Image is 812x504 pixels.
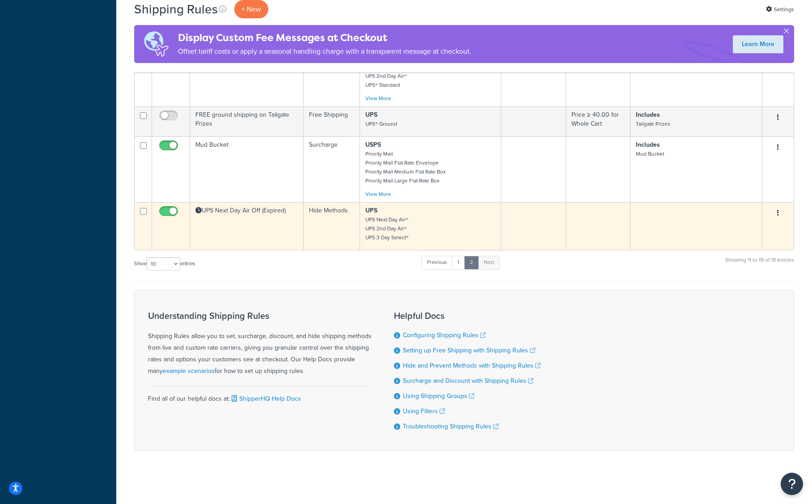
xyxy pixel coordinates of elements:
[190,202,304,250] td: UPS Next Day Air Off (Expired)
[365,120,397,128] small: UPS® Ground
[636,140,660,149] strong: Includes
[178,30,471,45] h4: Display Custom Fee Messages at Checkout
[304,41,360,106] td: Hide Methods
[733,35,783,53] a: Learn More
[421,256,453,269] a: Previous
[134,257,195,271] label: Show entries
[190,106,304,136] td: FREE ground shipping on Tailgate Prizes
[134,0,218,18] h1: Shipping Rules
[147,257,180,271] select: Showentries
[365,140,381,149] strong: USPS
[304,106,360,136] td: Free Shipping
[403,407,445,416] a: Using Filters
[403,361,541,370] a: Hide and Prevent Methods with Shipping Rules
[190,41,304,106] td: Orange Blanket Canister Hide when Quantity is more than 4
[766,3,794,16] a: Settings
[365,216,409,241] small: UPS Next Day Air® UPS 2nd Day Air® UPS 3 Day Select®
[148,311,372,377] div: Shipping Rules allow you to set, surcharge, discount, and hide shipping methods from live and cus...
[134,25,178,63] img: duties-banner-06bc72dcb5fe05cb3f9472aba00be2ae8eb53ab6f0d8bb03d382ba314ac3c341.png
[403,346,535,355] a: Setting up Free Shipping with Shipping Rules
[304,136,360,202] td: Surcharge
[636,110,660,119] strong: Includes
[636,150,664,158] small: Mud Bucket
[394,311,541,321] h3: Helpful Docs
[365,206,377,215] strong: UPS
[148,311,372,321] h3: Understanding Shipping Rules
[452,256,465,269] a: 1
[403,376,533,385] a: Surcharge and Discount with Shipping Rules
[478,256,500,269] a: Next
[403,391,474,401] a: Using Shipping Groups
[178,45,471,58] p: Offset tariff costs or apply a seasonal handling charge with a transparent message at checkout.
[403,330,486,340] a: Configuring Shipping Rules
[566,106,630,136] td: Price ≥ 40.00 for Whole Cart
[365,150,446,185] small: Priority Mail Priority Mail Flat Rate Envelope Priority Mail Medium Flat Rate Box Priority Mail L...
[304,202,360,250] td: Hide Methods
[725,255,794,274] div: Showing 11 to 19 of 19 entries
[566,41,630,106] td: Quantity ≥ 4 for Everything in Shipping Group
[365,94,391,102] a: View More
[781,473,803,495] button: Open Resource Center
[190,136,304,202] td: Mud Bucket
[403,422,499,431] a: Troubleshooting Shipping Rules
[230,394,301,403] a: ShipperHQ Help Docs
[148,386,372,405] div: Find all of our helpful docs at:
[365,190,391,198] a: View More
[464,256,479,269] a: 2
[163,366,215,376] a: example scenarios
[636,120,670,128] small: Tailgate Prizes
[365,110,377,119] strong: UPS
